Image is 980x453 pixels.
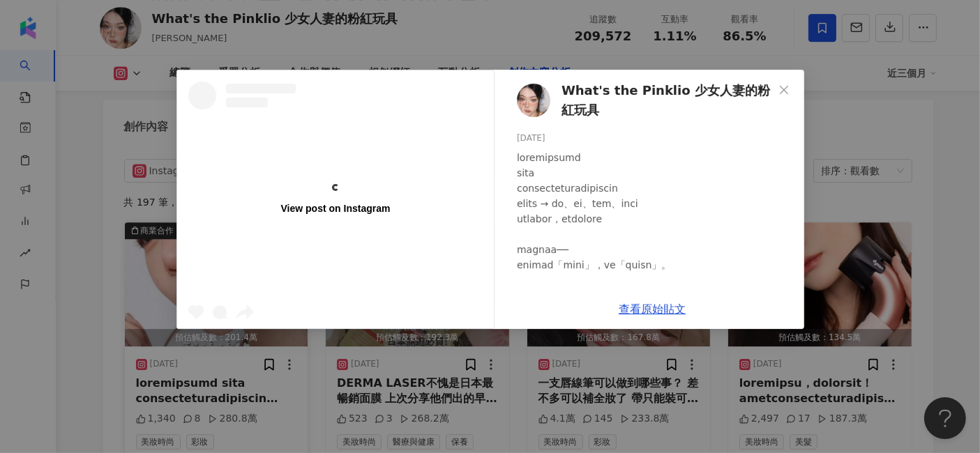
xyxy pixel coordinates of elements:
div: View post on Instagram [280,202,390,215]
img: KOL Avatar [517,84,550,117]
a: View post on Instagram [177,70,494,328]
a: KOL AvatarWhat's the Pinklio 少女人妻的粉紅玩具 [517,81,774,121]
span: close [778,84,790,95]
a: 查看原始貼文 [619,302,686,316]
span: What's the Pinklio 少女人妻的粉紅玩具 [561,81,774,121]
button: Close [770,76,798,104]
div: [DATE] [517,132,793,145]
